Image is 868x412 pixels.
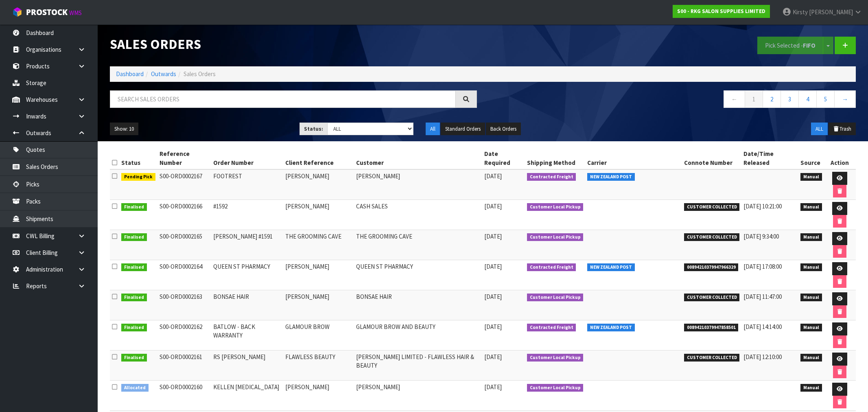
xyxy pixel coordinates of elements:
span: Manual [800,173,822,181]
span: Customer Local Pickup [527,294,584,302]
td: S00-ORD0002164 [157,260,212,290]
span: Manual [800,233,822,241]
span: [DATE] [484,263,502,270]
th: Connote Number [682,147,742,169]
span: Contracted Freight [527,324,576,332]
span: Customer Local Pickup [527,384,584,392]
td: BATLOW - BACK WARRANTY [211,320,283,351]
span: [PERSON_NAME] [809,8,853,16]
span: Manual [800,263,822,272]
th: Date Required [482,147,525,169]
a: 5 [816,90,835,108]
td: S00-ORD0002165 [157,230,212,260]
button: Trash [829,123,856,136]
td: [PERSON_NAME] #1591 [211,230,283,260]
a: Dashboard [116,70,144,78]
span: [DATE] 11:47:00 [743,293,782,300]
button: Show: 10 [110,123,138,136]
span: Kirsty [793,8,808,16]
span: Finalised [121,263,147,272]
td: #1592 [211,200,283,230]
img: cube-alt.png [12,7,22,17]
td: S00-ORD0002166 [157,200,212,230]
span: Manual [800,324,822,332]
strong: FIFO [803,42,816,49]
span: Customer Local Pickup [527,233,584,241]
th: Order Number [211,147,283,169]
td: [PERSON_NAME] [354,169,482,200]
a: 2 [763,90,781,108]
h1: Sales Orders [110,37,477,52]
small: WMS [69,9,82,17]
span: 00894210379947966329 [684,263,739,272]
td: THE GROOMING CAVE [283,230,354,260]
td: [PERSON_NAME] LIMITED - FLAWLESS HAIR & BEAUTY [354,351,482,381]
td: CASH SALES [354,200,482,230]
span: Manual [800,384,822,392]
button: Pick Selected -FIFO [757,37,823,54]
th: Shipping Method [525,147,586,169]
th: Customer [354,147,482,169]
td: [PERSON_NAME] [354,381,482,411]
a: ← [724,90,745,108]
span: Customer Local Pickup [527,203,584,211]
span: Sales Orders [184,70,216,78]
span: Finalised [121,203,147,211]
span: Finalised [121,324,147,332]
td: BONSAE HAIR [354,290,482,320]
td: [PERSON_NAME] [283,290,354,320]
span: Pending Pick [121,173,155,181]
a: 4 [798,90,817,108]
nav: Page navigation [489,90,856,110]
span: [DATE] [484,172,502,180]
span: CUSTOMER COLLECTED [684,354,740,362]
button: ALL [811,123,828,136]
td: THE GROOMING CAVE [354,230,482,260]
span: [DATE] 17:08:00 [743,263,782,270]
span: ProStock [26,7,68,18]
span: NEW ZEALAND POST [587,173,635,181]
th: Carrier [585,147,682,169]
span: Allocated [121,384,149,392]
td: GLAMOUR BROW [283,320,354,351]
td: FOOTREST [211,169,283,200]
td: [PERSON_NAME] [283,381,354,411]
span: [DATE] [484,293,502,300]
span: NEW ZEALAND POST [587,324,635,332]
span: Manual [800,203,822,211]
td: S00-ORD0002167 [157,169,212,200]
button: All [426,123,440,136]
td: RS [PERSON_NAME] [211,351,283,381]
td: QUEEN ST PHARMACY [354,260,482,290]
td: S00-ORD0002162 [157,320,212,351]
button: Standard Orders [441,123,485,136]
span: Customer Local Pickup [527,354,584,362]
span: Manual [800,354,822,362]
span: [DATE] [484,232,502,240]
strong: S00 - RKG SALON SUPPLIES LIMITED [677,8,765,15]
td: BONSAE HAIR [211,290,283,320]
span: Finalised [121,294,147,302]
span: [DATE] [484,323,502,331]
a: 1 [745,90,763,108]
strong: Status: [304,125,323,132]
span: [DATE] 9:34:00 [743,232,779,240]
span: Finalised [121,233,147,241]
span: Finalised [121,354,147,362]
td: [PERSON_NAME] [283,169,354,200]
th: Source [798,147,824,169]
span: CUSTOMER COLLECTED [684,294,740,302]
a: → [834,90,856,108]
td: FLAWLESS BEAUTY [283,351,354,381]
th: Reference Number [157,147,212,169]
td: [PERSON_NAME] [283,260,354,290]
a: Outwards [151,70,176,78]
td: GLAMOUR BROW AND BEAUTY [354,320,482,351]
span: Contracted Freight [527,173,576,181]
span: Contracted Freight [527,263,576,272]
input: Search sales orders [110,90,456,108]
td: KELLEN [MEDICAL_DATA] [211,381,283,411]
th: Action [824,147,856,169]
span: [DATE] [484,353,502,361]
td: QUEEN ST PHARMACY [211,260,283,290]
